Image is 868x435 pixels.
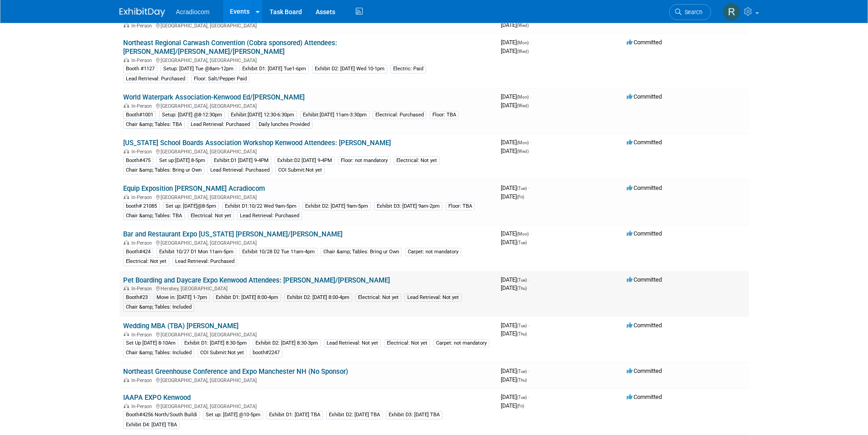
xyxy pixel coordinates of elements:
[123,121,185,129] div: Chair &amp; Tables: TBA
[373,111,426,119] div: Electrical: Purchased
[501,376,527,383] span: [DATE]
[222,202,299,210] div: Exhibit D1:10/22 Wed 9am-5pm
[123,393,191,402] a: IAAPA EXPO Kenwood
[517,149,529,154] span: (Wed)
[123,284,494,292] div: Hershey, [GEOGRAPHIC_DATA]
[123,339,178,347] div: Set Up [DATE] 8-10Am
[131,240,155,246] span: In-Person
[176,8,210,16] span: Acradiocom
[124,377,129,382] img: In-Person Event
[123,56,494,63] div: [GEOGRAPHIC_DATA], [GEOGRAPHIC_DATA]
[528,393,530,400] span: -
[123,193,494,200] div: [GEOGRAPHIC_DATA], [GEOGRAPHIC_DATA]
[188,212,234,220] div: Electrical: Not yet
[123,402,494,409] div: [GEOGRAPHIC_DATA], [GEOGRAPHIC_DATA]
[627,230,662,237] span: Committed
[123,322,239,330] a: Wedding MBA (TBA) [PERSON_NAME]
[123,330,494,338] div: [GEOGRAPHIC_DATA], [GEOGRAPHIC_DATA]
[131,149,155,155] span: In-Person
[208,166,272,174] div: Lead Retrieval: Purchased
[312,65,387,73] div: Exhibit D2: [DATE] Wed 10-1pm
[123,257,169,266] div: Electrical: Not yet
[501,139,531,146] span: [DATE]
[627,322,662,329] span: Committed
[517,231,529,236] span: (Mon)
[123,166,204,174] div: Chair &amp; Tables: Bring ur Own
[123,75,188,83] div: Lead Retrieval: Purchased
[123,39,337,56] a: Northeast Regional Carwash Convention (Cobra sponsored) Attendees: [PERSON_NAME]/[PERSON_NAME]/[P...
[182,339,249,347] div: Exhibit D1: [DATE] 8:30-5pm
[669,4,711,20] a: Search
[123,376,494,383] div: [GEOGRAPHIC_DATA], [GEOGRAPHIC_DATA]
[501,367,530,374] span: [DATE]
[123,230,343,238] a: Bar and Restaurant Expo [US_STATE] [PERSON_NAME]/[PERSON_NAME]
[517,323,527,328] span: (Tue)
[501,102,529,109] span: [DATE]
[159,111,225,119] div: Setup: [DATE] @8-12:30pm
[123,202,160,210] div: booth# 21085
[161,65,236,73] div: Setup: [DATE] Tue @8am-12pm
[237,212,302,220] div: Lead Retrieval: Purchased
[517,140,529,145] span: (Mon)
[124,240,129,245] img: In-Person Event
[123,276,390,284] a: Pet Boarding and Daycare Expo Kenwood Attendees: [PERSON_NAME]/[PERSON_NAME]
[124,149,129,153] img: In-Person Event
[131,332,155,338] span: In-Person
[275,157,335,165] div: Exhibit:D2 [DATE] 9-4PM
[123,111,156,119] div: Booth#1001
[394,157,440,165] div: Electrical: Not yet
[530,139,531,146] span: -
[123,248,153,256] div: Booth#424
[124,332,129,336] img: In-Person Event
[501,330,527,337] span: [DATE]
[530,39,531,46] span: -
[163,202,219,210] div: Set up: [DATE]@8-5pm
[172,257,237,266] div: Lead Retrieval: Purchased
[501,193,524,200] span: [DATE]
[501,284,527,291] span: [DATE]
[405,248,461,256] div: Carpet: not mandatory
[124,286,129,290] img: In-Person Event
[501,230,531,237] span: [DATE]
[528,322,530,329] span: -
[517,286,527,291] span: (Thu)
[253,339,321,347] div: Exhibit D2: [DATE] 8:30-3pm
[123,102,494,109] div: [GEOGRAPHIC_DATA], [GEOGRAPHIC_DATA]
[123,349,194,357] div: Chair &amp; Tables: Included
[256,121,312,129] div: Daily lunches Provided
[123,367,348,376] a: Northeast Greenhouse Conference and Expo Manchester NH (No Sponsor)
[355,293,401,302] div: Electrical: Not yet
[203,411,263,419] div: Set up: [DATE] @10-5pm
[338,157,390,165] div: Floor: not mandatory
[326,411,383,419] div: Exhibit D2: [DATE] TBA
[501,21,529,28] span: [DATE]
[123,411,200,419] div: Booth#4256 North/South Buildi
[131,58,155,63] span: In-Person
[250,349,282,357] div: booth#2247
[627,139,662,146] span: Committed
[228,111,297,119] div: Exhibit:[DATE] 12:30-6:30pm
[627,39,662,46] span: Committed
[517,94,529,100] span: (Mon)
[627,184,662,191] span: Committed
[501,276,530,283] span: [DATE]
[131,194,155,200] span: In-Person
[627,93,662,100] span: Committed
[430,111,459,119] div: Floor: TBA
[302,202,371,210] div: Exhibit D2: [DATE] 9am-5pm
[124,58,129,62] img: In-Person Event
[213,293,281,302] div: Exhibit D1: [DATE] 8:00-4pm
[501,39,531,46] span: [DATE]
[211,157,271,165] div: Exhibit:D1 [DATE] 9-4PM
[124,194,129,199] img: In-Person Event
[266,411,323,419] div: Exhibit D1: [DATE] TBA
[517,331,527,336] span: (Thu)
[131,23,155,29] span: In-Person
[123,139,391,147] a: [US_STATE] School Boards Association Workshop Kenwood Attendees: [PERSON_NAME]
[517,49,529,54] span: (Wed)
[300,111,369,119] div: Exhibit:[DATE] 11am-3:30pm
[501,239,527,246] span: [DATE]
[321,248,402,256] div: Chair &amp; Tables: Bring ur Own
[517,23,529,28] span: (Wed)
[501,47,529,54] span: [DATE]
